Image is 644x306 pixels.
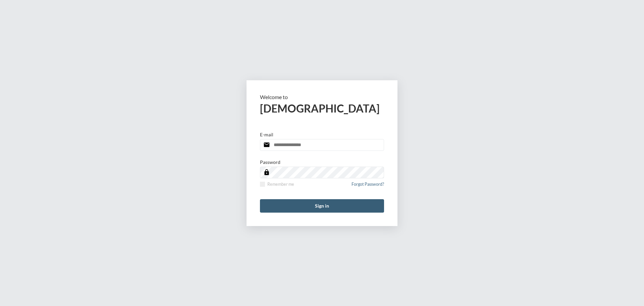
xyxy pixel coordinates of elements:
[352,182,384,191] a: Forgot Password?
[260,102,384,115] h2: [DEMOGRAPHIC_DATA]
[260,159,280,165] p: Password
[260,199,384,213] button: Sign in
[260,94,384,100] p: Welcome to
[260,182,294,187] label: Remember me
[260,132,273,137] p: E-mail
